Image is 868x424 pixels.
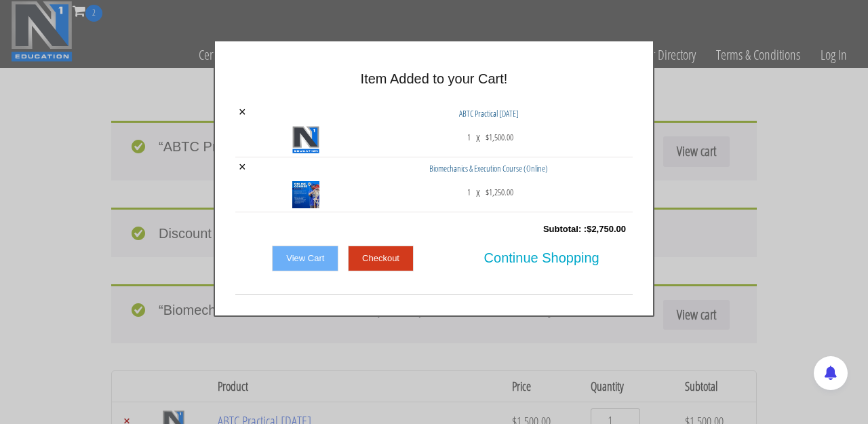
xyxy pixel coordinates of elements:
[467,181,471,203] span: 1
[467,126,471,148] span: 1
[587,224,626,234] bdi: 2,750.00
[292,126,319,153] img: ABTC Practical Jan 2026
[486,186,489,198] span: $
[486,131,489,143] span: $
[459,107,519,119] a: ABTC Practical [DATE]
[348,246,414,271] a: Checkout
[239,106,246,118] a: ×
[486,131,513,143] bdi: 1,500.00
[361,71,508,86] span: Item Added to your Cart!
[476,126,480,148] p: x
[587,224,591,234] span: $
[239,161,246,173] a: ×
[292,181,319,208] img: Biomechanics & Execution Course (Online)
[476,181,480,203] p: x
[484,244,599,272] span: Continue Shopping
[235,216,633,243] div: Subtotal: :
[486,186,513,198] bdi: 1,250.00
[272,246,338,271] a: View Cart
[429,162,548,174] a: Biomechanics & Execution Course (Online)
